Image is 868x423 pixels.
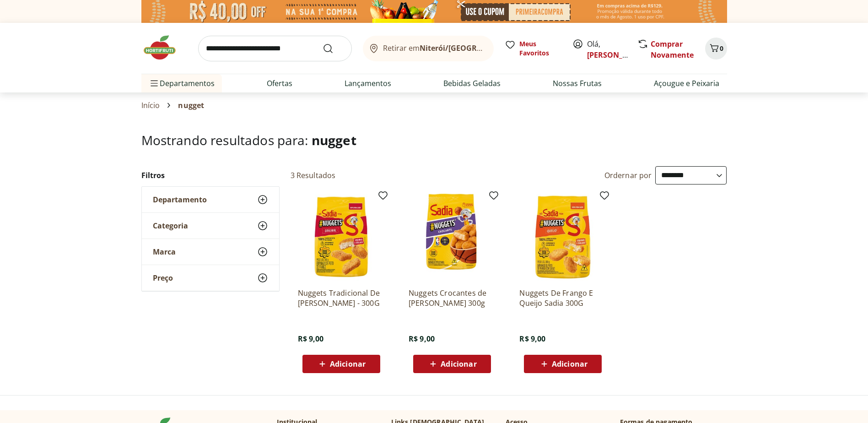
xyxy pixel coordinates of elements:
[198,36,352,61] input: search
[524,355,602,373] button: Adicionar
[298,194,385,281] img: Nuggets Tradicional De Frango Sadia - 300G
[142,265,279,291] button: Preço
[505,39,561,58] a: Meus Favoritos
[720,44,723,53] span: 0
[705,38,727,60] button: Carrinho
[519,194,606,281] img: Nuggets De Frango E Queijo Sadia 300G
[323,43,345,54] button: Submit Search
[420,43,524,53] b: Niterói/[GEOGRAPHIC_DATA]
[178,101,204,109] span: nugget
[149,72,160,94] button: Menu
[409,194,496,281] img: Nuggets Crocantes de Frango Sadia 300g
[363,36,494,61] button: Retirar emNiterói/[GEOGRAPHIC_DATA]
[302,355,380,373] button: Adicionar
[409,288,496,308] a: Nuggets Crocantes de [PERSON_NAME] 300g
[149,72,215,94] span: Departamentos
[345,78,391,89] a: Lançamentos
[141,101,160,109] a: Início
[298,288,385,308] a: Nuggets Tradicional De [PERSON_NAME] - 300G
[413,355,491,373] button: Adicionar
[604,170,652,180] label: Ordernar por
[553,78,602,89] a: Nossas Frutas
[330,360,366,368] span: Adicionar
[654,78,719,89] a: Açougue e Peixaria
[267,78,292,89] a: Ofertas
[312,131,356,149] span: nugget
[141,133,727,147] h1: Mostrando resultados para:
[519,39,561,58] span: Meus Favoritos
[153,221,188,230] span: Categoria
[383,44,484,52] span: Retirar em
[519,288,606,308] a: Nuggets De Frango E Queijo Sadia 300G
[291,170,336,180] h2: 3 Resultados
[441,360,476,368] span: Adicionar
[552,360,588,368] span: Adicionar
[153,247,176,256] span: Marca
[141,34,187,61] img: Hortifruti
[409,334,435,344] span: R$ 9,00
[651,39,694,60] a: Comprar Novamente
[443,78,501,89] a: Bebidas Geladas
[142,213,279,239] button: Categoria
[587,50,647,60] a: [PERSON_NAME]
[142,187,279,212] button: Departamento
[298,334,324,344] span: R$ 9,00
[519,334,545,344] span: R$ 9,00
[141,166,280,184] h2: Filtros
[153,195,207,204] span: Departamento
[142,239,279,265] button: Marca
[153,273,173,282] span: Preço
[587,38,628,60] span: Olá,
